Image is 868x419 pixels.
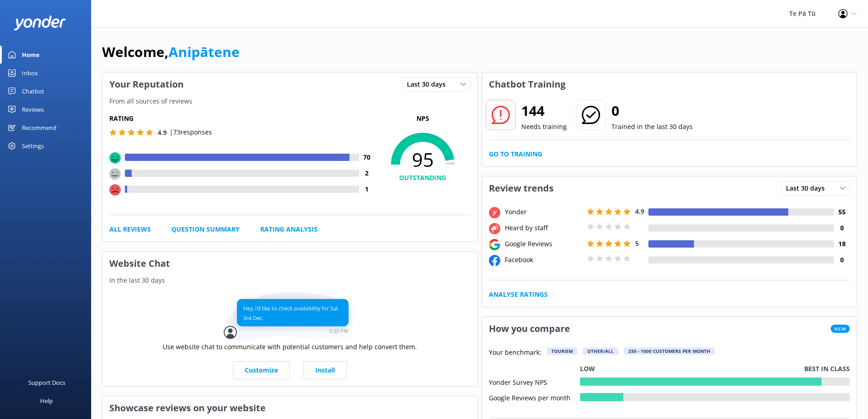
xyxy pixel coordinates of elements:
div: Google Reviews per month [489,393,580,401]
div: Google Reviews [503,239,585,249]
p: In the last 30 days [103,275,478,285]
div: Facebook [503,255,585,265]
h3: Chatbot Training [482,72,572,96]
h3: Website Chat [103,252,478,275]
h4: 0 [834,223,850,233]
h4: 18 [834,239,850,249]
a: Go to Training [489,149,542,159]
div: Other/All [583,347,618,355]
span: Last 30 days [407,79,451,89]
p: Your benchmark: [489,347,541,358]
a: Customize [233,361,290,379]
h3: Review trends [482,176,560,200]
a: Analyse Ratings [489,290,548,300]
div: Yonder Survey NPS [489,378,580,386]
div: 250 - 1000 customers per month [624,347,715,355]
div: Support Docs [28,373,65,392]
h4: 70 [359,152,375,162]
a: Question Summary [171,224,240,234]
p: Needs training [521,122,567,132]
div: Tourism [547,347,577,355]
a: Install [303,361,347,379]
span: Last 30 days [786,183,830,193]
div: Home [22,46,40,64]
p: Use website chat to communicate with potential customers and help convert them. [163,342,417,352]
div: Chatbot [22,82,44,100]
span: 5 [635,239,639,248]
div: Settings [22,137,44,155]
p: Trained in the last 30 days [611,122,693,132]
span: New [831,325,850,333]
span: 4.9 [635,207,644,216]
a: Rating Analysis [260,224,318,234]
div: Reviews [22,100,44,119]
div: Help [40,392,53,410]
p: Low [580,364,595,374]
h5: Rating [109,114,375,124]
span: 95 [375,148,471,171]
h1: Welcome, [102,41,240,63]
p: From all sources of reviews [103,96,478,106]
h3: How you compare [482,317,577,341]
a: Anipātene [169,42,240,61]
p: NPS [375,114,471,124]
span: 4.9 [158,128,167,137]
h4: OUTSTANDING [375,173,471,183]
div: Recommend [22,119,56,137]
h2: 144 [521,100,567,122]
a: All Reviews [109,224,151,234]
img: yonder-white-logo.png [14,16,66,31]
h4: 55 [834,207,850,217]
p: | 73 responses [169,127,212,137]
div: Inbox [22,64,38,82]
h3: Your Reputation [103,72,190,96]
div: Yonder [503,207,585,217]
h4: 1 [359,184,375,194]
p: Best in class [804,364,850,374]
img: conversation... [224,292,356,342]
div: Heard by staff [503,223,585,233]
h2: 0 [611,100,693,122]
h4: 2 [359,168,375,178]
h4: 0 [834,255,850,265]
